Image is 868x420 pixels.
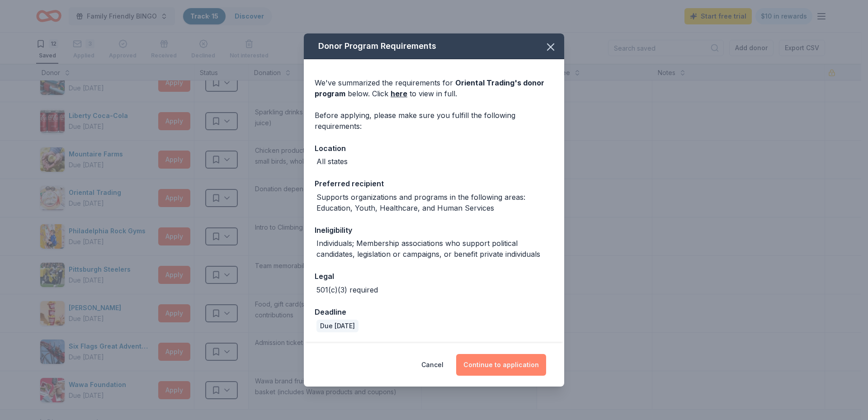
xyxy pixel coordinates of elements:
[315,110,553,132] div: Before applying, please make sure you fulfill the following requirements:
[391,88,407,99] a: here
[316,156,348,167] div: All states
[315,142,553,154] div: Location
[315,270,553,282] div: Legal
[315,77,553,99] div: We've summarized the requirements for below. Click to view in full.
[315,178,553,189] div: Preferred recipient
[315,306,553,318] div: Deadline
[304,33,564,59] div: Donor Program Requirements
[421,354,443,376] button: Cancel
[316,238,553,260] div: Individuals; Membership associations who support political candidates, legislation or campaigns, ...
[316,284,378,295] div: 501(c)(3) required
[315,224,553,236] div: Ineligibility
[316,192,553,213] div: Supports organizations and programs in the following areas: Education, Youth, Healthcare, and Hum...
[316,320,359,332] div: Due [DATE]
[456,354,546,376] button: Continue to application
